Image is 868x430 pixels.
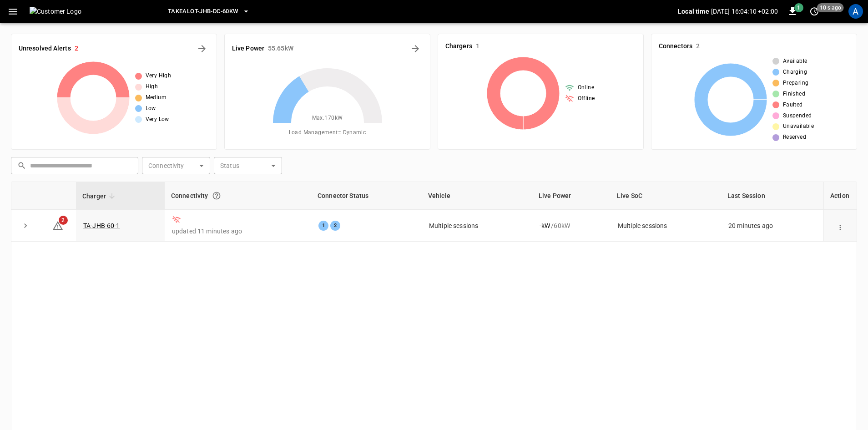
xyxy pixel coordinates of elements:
th: Action [823,182,857,210]
button: Energy Overview [408,41,423,56]
div: 2 [330,221,340,231]
h6: 2 [696,41,700,51]
span: Unavailable [783,122,814,131]
th: Live Power [532,182,611,210]
span: Charging [783,68,807,77]
button: set refresh interval [807,4,822,19]
button: TAKEALOT-JHB-DC-60kW [164,3,253,20]
h6: 1 [476,41,479,51]
p: updated 11 minutes ago [172,227,304,236]
p: - kW [540,221,550,230]
div: 1 [318,221,328,231]
p: Local time [678,7,709,16]
img: Customer Logo [30,7,111,16]
span: Online [578,83,594,92]
h6: Unresolved Alerts [19,44,71,54]
th: Last Session [721,182,823,210]
button: All Alerts [195,41,209,56]
td: Multiple sessions [611,210,721,242]
p: [DATE] 16:04:10 +02:00 [711,7,778,16]
div: / 60 kW [540,221,603,230]
span: High [146,82,158,91]
span: Very High [146,71,172,81]
th: Connector Status [311,182,422,210]
td: 20 minutes ago [721,210,823,242]
span: Very Low [146,115,169,124]
span: Finished [783,90,805,99]
th: Live SoC [611,182,721,210]
h6: Live Power [232,44,264,54]
span: Available [783,57,807,66]
h6: 2 [75,44,78,54]
span: Preparing [783,79,809,88]
h6: Connectors [659,41,692,51]
span: 1 [794,3,803,12]
button: Connection between the charger and our software. [208,187,225,204]
span: Load Management = Dynamic [289,128,366,137]
h6: 55.65 kW [268,44,293,54]
span: Suspended [783,111,812,121]
span: 10 s ago [817,3,844,12]
th: Vehicle [422,182,532,210]
button: expand row [19,219,32,233]
span: Reserved [783,133,806,142]
h6: Chargers [445,41,472,51]
div: Connectivity [171,187,305,204]
span: Charger [82,191,118,202]
a: TA-JHB-60-1 [83,222,120,229]
span: 2 [59,216,68,225]
span: Medium [146,93,167,102]
span: Low [146,104,156,113]
td: Multiple sessions [422,210,532,242]
span: Faulted [783,101,803,110]
span: Max. 170 kW [312,114,343,123]
span: TAKEALOT-JHB-DC-60kW [168,6,238,17]
span: Offline [578,94,595,103]
a: 2 [52,221,63,228]
div: profile-icon [848,4,863,19]
div: action cell options [834,221,847,230]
